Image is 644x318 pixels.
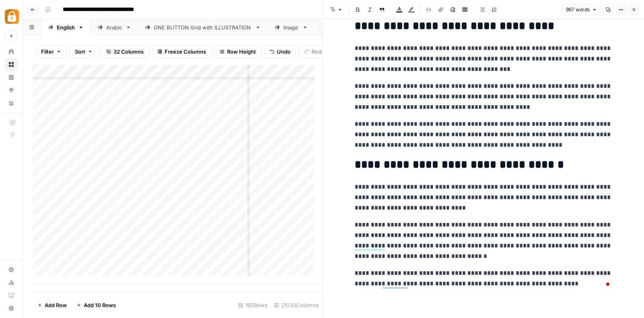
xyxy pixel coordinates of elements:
div: English [57,23,75,31]
span: Sort [75,48,85,56]
button: Sort [70,45,98,58]
a: Insights [5,71,18,84]
span: 967 words [566,6,590,13]
button: Add 10 Rows [72,299,121,312]
button: Redo [299,45,330,58]
span: Redo [312,48,324,56]
button: Row Height [215,45,261,58]
span: Freeze Columns [165,48,206,56]
span: Add 10 Rows [84,301,116,309]
div: ONE BUTTON Grid with ILLUSTRATION [154,23,252,31]
a: Arabic [91,19,138,35]
a: Usage [5,276,18,289]
span: Add Row [45,301,67,309]
span: Undo [277,48,291,56]
button: Help + Support [5,302,18,315]
button: Freeze Columns [152,45,211,58]
button: 32 Columns [101,45,149,58]
button: 967 words [562,4,601,15]
button: Undo [264,45,296,58]
a: Opportunities [5,84,18,97]
div: Image [283,23,299,31]
a: ONE BUTTON Grid with ILLUSTRATION [138,19,268,35]
a: Browse [5,58,18,71]
button: Add Row [33,299,72,312]
span: Row Height [227,48,256,56]
a: Settings [5,263,18,276]
button: Filter [36,45,66,58]
div: Arabic [106,23,122,31]
button: Workspace: Adzz [5,6,18,27]
a: Learning Hub [5,289,18,302]
a: Your Data [5,97,18,110]
img: Adzz Logo [5,9,19,24]
a: English [41,19,91,35]
span: 32 Columns [114,48,144,56]
span: Filter [41,48,54,56]
div: 165 Rows [235,299,271,312]
a: Image [268,19,315,35]
a: Home [5,45,18,58]
div: 25/32 Columns [271,299,322,312]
